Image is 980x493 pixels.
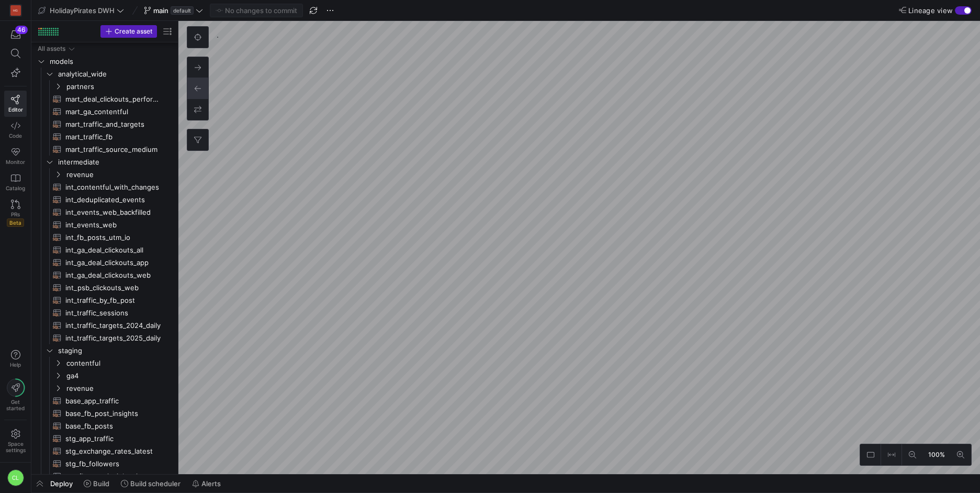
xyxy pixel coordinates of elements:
div: Press SPACE to select this row. [36,281,174,294]
span: Code [9,133,22,139]
button: maindefault [141,4,206,17]
div: Press SPACE to select this row. [36,306,174,319]
a: int_deduplicated_events​​​​​​​​​​ [36,193,174,206]
span: mart_deal_clickouts_performance​​​​​​​​​​ [65,93,162,105]
a: HG [4,2,27,19]
a: mart_traffic_and_targets​​​​​​​​​​ [36,118,174,130]
span: stg_exchange_rates_latest​​​​​​​​​​ [65,445,162,457]
span: Catalog [6,185,25,191]
span: revenue [66,169,172,181]
a: mart_deal_clickouts_performance​​​​​​​​​​ [36,93,174,105]
a: mart_traffic_source_medium​​​​​​​​​​ [36,143,174,156]
button: HolidayPirates DWH [36,4,127,17]
span: staging [58,345,172,357]
div: Press SPACE to select this row. [36,55,174,68]
span: Create asset [115,28,152,35]
a: base_app_traffic​​​​​​​​​​ [36,395,174,407]
div: Press SPACE to select this row. [36,156,174,168]
div: Press SPACE to select this row. [36,432,174,445]
button: Alerts [187,475,226,492]
span: models [50,56,172,68]
div: Press SPACE to select this row. [36,445,174,457]
span: stg_fb_followers​​​​​​​​​​ [65,458,162,470]
a: int_ga_deal_clickouts_web​​​​​​​​​​ [36,269,174,281]
span: mart_traffic_fb​​​​​​​​​​ [65,131,162,143]
div: All assets [38,45,65,52]
button: Getstarted [4,375,27,415]
span: Lineage view [908,6,953,15]
div: Press SPACE to select this row. [36,244,174,256]
div: Press SPACE to select this row. [36,344,174,357]
span: ga4 [66,370,172,382]
a: int_psb_clickouts_web​​​​​​​​​​ [36,281,174,294]
div: Press SPACE to select this row. [36,369,174,382]
span: Editor [8,106,23,113]
div: Press SPACE to select this row. [36,168,174,181]
a: Catalog [4,169,27,195]
button: Build [79,475,114,492]
span: analytical_wide [58,68,172,80]
span: base_fb_post_insights​​​​​​​​​​ [65,408,162,420]
span: contentful [66,357,172,369]
a: mart_traffic_fb​​​​​​​​​​ [36,130,174,143]
div: Press SPACE to select this row. [36,143,174,156]
span: int_traffic_by_fb_post​​​​​​​​​​ [65,294,162,306]
div: Press SPACE to select this row. [36,256,174,269]
span: mart_traffic_and_targets​​​​​​​​​​ [65,118,162,130]
span: int_fb_posts_utm_io​​​​​​​​​​ [65,232,162,244]
span: Deploy [50,479,73,488]
span: default [171,6,194,15]
span: int_contentful_with_changes​​​​​​​​​​ [65,181,162,193]
div: Press SPACE to select this row. [36,105,174,118]
div: CL [7,469,24,486]
a: stg_app_traffic​​​​​​​​​​ [36,432,174,445]
div: Press SPACE to select this row. [36,118,174,130]
div: Press SPACE to select this row. [36,332,174,344]
a: int_ga_deal_clickouts_all​​​​​​​​​​ [36,244,174,256]
a: Editor [4,91,27,117]
div: Press SPACE to select this row. [36,420,174,432]
button: 46 [4,25,27,44]
div: Press SPACE to select this row. [36,80,174,93]
div: Press SPACE to select this row. [36,269,174,281]
div: Press SPACE to select this row. [36,407,174,420]
div: Press SPACE to select this row. [36,206,174,218]
a: int_ga_deal_clickouts_app​​​​​​​​​​ [36,256,174,269]
div: Press SPACE to select this row. [36,231,174,244]
div: 46 [15,26,28,34]
span: Beta [7,218,24,227]
span: main [153,6,168,15]
a: PRsBeta [4,195,27,231]
a: base_fb_posts​​​​​​​​​​ [36,420,174,432]
div: Press SPACE to select this row. [36,93,174,105]
span: int_ga_deal_clickouts_app​​​​​​​​​​ [65,257,162,269]
span: stg_fb_post_insights_increment​​​​​​​​​​ [65,470,162,483]
a: stg_fb_followers​​​​​​​​​​ [36,457,174,470]
span: PRs [11,211,20,217]
div: Press SPACE to select this row. [36,218,174,231]
span: stg_app_traffic​​​​​​​​​​ [65,433,162,445]
button: Help [4,345,27,373]
span: base_app_traffic​​​​​​​​​​ [65,395,162,407]
div: Press SPACE to select this row. [36,181,174,193]
button: Build scheduler [116,475,185,492]
span: int_psb_clickouts_web​​​​​​​​​​ [65,282,162,294]
div: Press SPACE to select this row. [36,68,174,80]
span: revenue [66,382,172,395]
div: Press SPACE to select this row. [36,382,174,395]
div: Press SPACE to select this row. [36,470,174,483]
span: int_ga_deal_clickouts_all​​​​​​​​​​ [65,244,162,256]
span: Build [93,479,109,488]
div: Press SPACE to select this row. [36,357,174,369]
span: Alerts [201,479,221,488]
a: int_events_web​​​​​​​​​​ [36,218,174,231]
span: int_traffic_targets_2024_daily​​​​​​​​​​ [65,320,162,332]
span: mart_ga_contentful​​​​​​​​​​ [65,106,162,118]
span: partners [66,81,172,93]
a: Monitor [4,143,27,169]
div: HG [10,5,21,16]
span: int_deduplicated_events​​​​​​​​​​ [65,194,162,206]
a: int_traffic_targets_2024_daily​​​​​​​​​​ [36,319,174,332]
a: Spacesettings [4,424,27,458]
span: Get started [6,399,25,411]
